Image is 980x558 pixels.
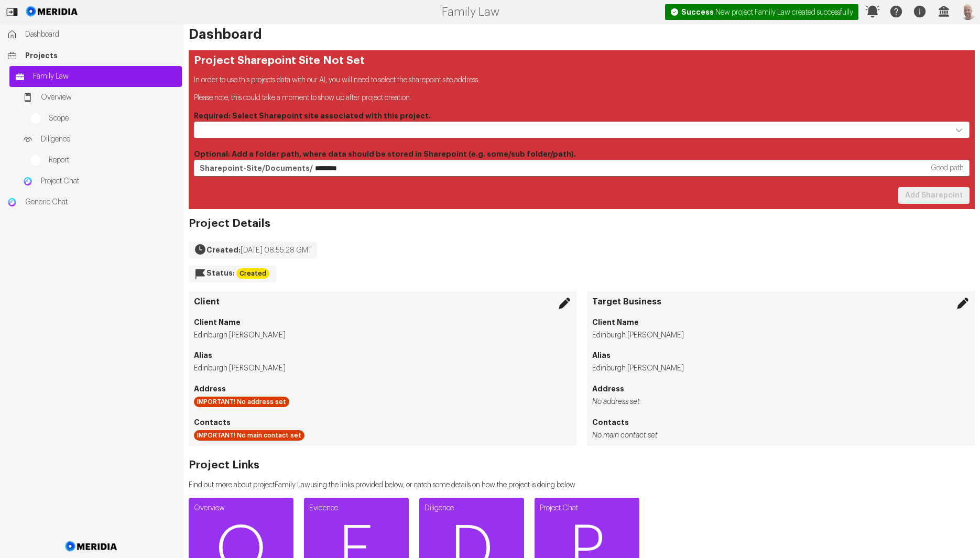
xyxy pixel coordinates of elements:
[49,155,177,166] span: Report
[23,176,33,187] img: Project Chat
[194,112,431,119] strong: Required: Select Sharepoint site associated with this project.
[33,71,177,82] span: Family Law
[206,246,241,254] strong: Created:
[25,150,182,171] a: Report
[592,297,970,307] h3: Target Business
[592,330,970,341] li: Edinburgh [PERSON_NAME]
[194,317,571,327] h4: Client Name
[41,92,177,103] span: Overview
[17,171,182,192] a: Project ChatProject Chat
[189,218,317,229] h2: Project Details
[194,384,571,394] h4: Address
[9,66,182,87] a: Family Law
[592,350,970,360] h4: Alias
[25,197,177,207] span: Generic Chat
[592,317,970,327] h4: Client Name
[592,384,970,394] h4: Address
[194,56,970,66] h2: Project Sharepoint Site Not Set
[194,243,206,256] svg: Created On
[194,297,571,307] h3: Client
[7,197,17,207] img: Generic Chat
[592,363,970,374] li: Edinburgh [PERSON_NAME]
[960,3,976,20] img: Profile Icon
[2,45,182,66] a: Projects
[200,163,313,173] strong: Sharepoint-Site/Documents/
[25,29,177,40] span: Dashboard
[592,398,640,406] i: No address set
[194,93,970,103] p: Please note, this could take a moment to show up after project creation.
[25,108,182,129] a: Scope
[189,480,575,490] p: Find out more about project Family Law using the links provided below, or catch some details on h...
[241,247,312,254] span: [DATE] 08:55:28 GMT
[189,460,575,471] h2: Project Links
[194,397,289,407] div: IMPORTANT! No address set
[206,269,235,277] strong: Status:
[592,417,970,428] h4: Contacts
[49,113,177,124] span: Scope
[681,8,714,16] strong: Success
[41,134,177,145] span: Diligence
[41,176,177,187] span: Project Chat
[194,430,304,441] div: IMPORTANT! No main contact set
[194,350,571,360] h4: Alias
[2,24,182,45] a: Dashboard
[194,75,970,85] p: In order to use this projects data with our AI, you will need to select the sharepoint site address.
[63,535,119,558] img: Meridia Logo
[189,29,975,40] h1: Dashboard
[592,432,658,439] i: No main contact set
[681,9,853,16] span: New project Family Law created successfully
[236,268,269,279] div: Created
[194,330,571,341] li: Edinburgh [PERSON_NAME]
[194,417,571,428] h4: Contacts
[898,187,970,204] button: Add Sharepoint
[17,87,182,108] a: Overview
[194,363,571,374] li: Edinburgh [PERSON_NAME]
[194,150,576,158] strong: Optional: Add a folder path, where data should be stored in Sharepoint (e.g. some/sub folder/path).
[2,192,182,213] a: Generic ChatGeneric Chat
[17,129,182,150] a: Diligence
[931,163,964,173] span: Good path
[25,50,177,61] span: Projects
